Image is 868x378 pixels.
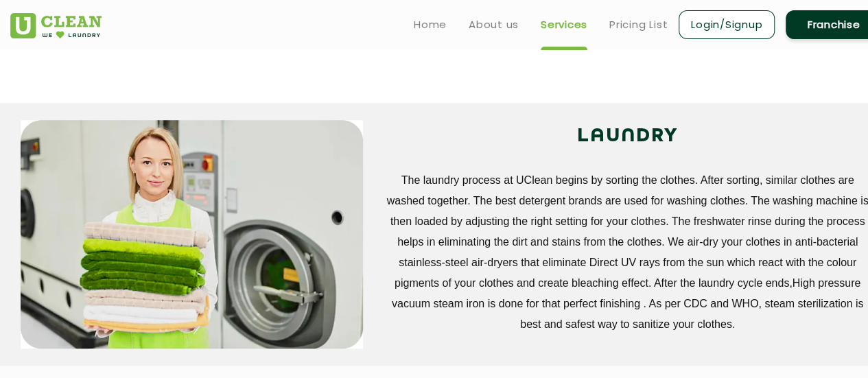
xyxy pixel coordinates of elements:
a: Pricing List [609,16,668,33]
a: Login/Signup [679,10,775,39]
a: About us [469,16,519,33]
img: service_main_image_11zon.webp [21,120,363,349]
img: UClean Laundry and Dry Cleaning [10,13,102,38]
a: Services [541,16,587,33]
a: Home [414,16,447,33]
